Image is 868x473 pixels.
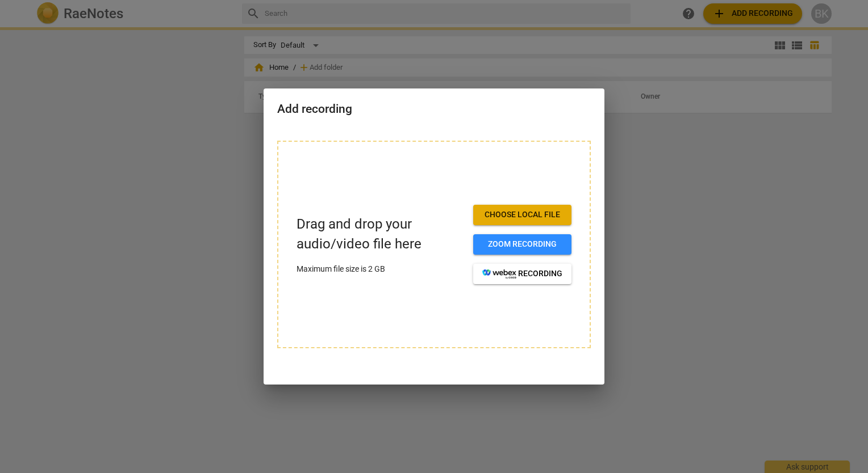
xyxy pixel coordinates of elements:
span: recording [482,268,562,280]
p: Maximum file size is 2 GB [297,263,464,275]
button: Zoom recording [473,234,571,255]
span: Zoom recording [482,239,562,250]
button: Choose local file [473,205,571,225]
h2: Add recording [277,102,591,116]
button: recording [473,264,571,284]
span: Choose local file [482,209,562,221]
p: Drag and drop your audio/video file here [297,214,464,254]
